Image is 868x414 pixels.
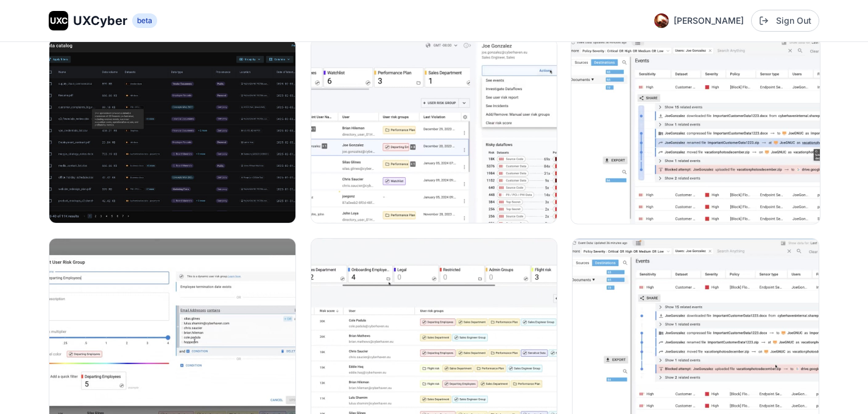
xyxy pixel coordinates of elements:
span: beta [132,13,157,28]
a: UXCUXCyberbeta [49,11,157,30]
img: Profile [654,13,669,28]
button: Sign Out [751,10,819,32]
span: UXC [50,15,68,27]
img: Cyberhaven image 2 [311,39,557,223]
span: UXCyber [73,12,127,29]
img: Cyberhaven image 3 [571,38,820,223]
img: Cyberhaven image 1 [49,39,295,223]
span: [PERSON_NAME] [674,15,744,27]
